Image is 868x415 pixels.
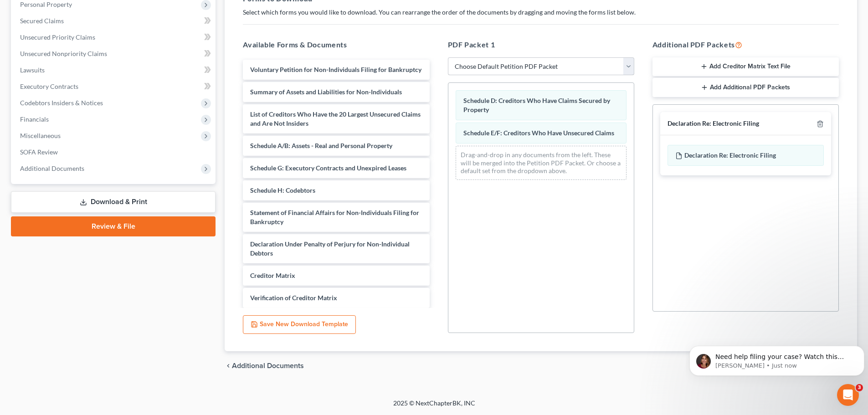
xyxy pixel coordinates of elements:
[463,129,614,137] span: Schedule E/F: Creditors Who Have Unsecured Claims
[456,146,627,180] div: Drag-and-drop in any documents from the left. These will be merged into the Petition PDF Packet. ...
[232,362,304,369] span: Additional Documents
[20,17,64,25] span: Secured Claims
[20,33,95,41] span: Unsecured Priority Claims
[20,99,103,107] span: Codebtors Insiders & Notices
[250,186,315,194] span: Schedule H: Codebtors
[250,142,392,149] span: Schedule A/B: Assets - Real and Personal Property
[686,327,868,390] iframe: Intercom notifications message
[856,384,863,391] span: 3
[250,66,421,73] span: Voluntary Petition for Non-Individuals Filing for Bankruptcy
[225,362,232,369] i: chevron_left
[20,115,49,123] span: Financials
[652,78,839,97] button: Add Additional PDF Packets
[13,29,216,46] a: Unsecured Priority Claims
[13,62,216,78] a: Lawsuits
[20,132,61,139] span: Miscellaneous
[20,0,72,8] span: Personal Property
[20,148,58,156] span: SOFA Review
[250,164,406,172] span: Schedule G: Executory Contracts and Unexpired Leases
[13,144,216,160] a: SOFA Review
[243,315,356,334] button: Save New Download Template
[837,384,859,406] iframe: Intercom live chat
[243,39,429,50] h5: Available Forms & Documents
[11,216,216,236] a: Review & File
[11,191,216,213] a: Download & Print
[225,362,304,369] a: chevron_left Additional Documents
[463,97,610,113] span: Schedule D: Creditors Who Have Claims Secured by Property
[13,78,216,95] a: Executory Contracts
[250,240,410,257] span: Declaration Under Penalty of Perjury for Non-Individual Debtors
[250,272,295,279] span: Creditor Matrix
[243,8,839,17] p: Select which forms you would like to download. You can rearrange the order of the documents by dr...
[30,35,167,43] p: Message from Katie, sent Just now
[13,13,216,29] a: Secured Claims
[668,119,759,128] div: Declaration Re: Electronic Filing
[30,26,160,79] span: Need help filing your case? Watch this video! Still need help? Here are two articles with instruc...
[652,39,839,50] h5: Additional PDF Packets
[250,88,402,96] span: Summary of Assets and Liabilities for Non-Individuals
[20,50,107,57] span: Unsecured Nonpriority Claims
[20,66,45,74] span: Lawsuits
[20,164,84,172] span: Additional Documents
[250,294,337,302] span: Verification of Creditor Matrix
[250,110,421,127] span: List of Creditors Who Have the 20 Largest Unsecured Claims and Are Not Insiders
[250,209,419,225] span: Statement of Financial Affairs for Non-Individuals Filing for Bankruptcy
[684,151,776,159] span: Declaration Re: Electronic Filing
[448,39,634,50] h5: PDF Packet 1
[175,399,694,415] div: 2025 © NextChapterBK, INC
[652,57,839,77] button: Add Creditor Matrix Text File
[20,82,78,90] span: Executory Contracts
[13,46,216,62] a: Unsecured Nonpriority Claims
